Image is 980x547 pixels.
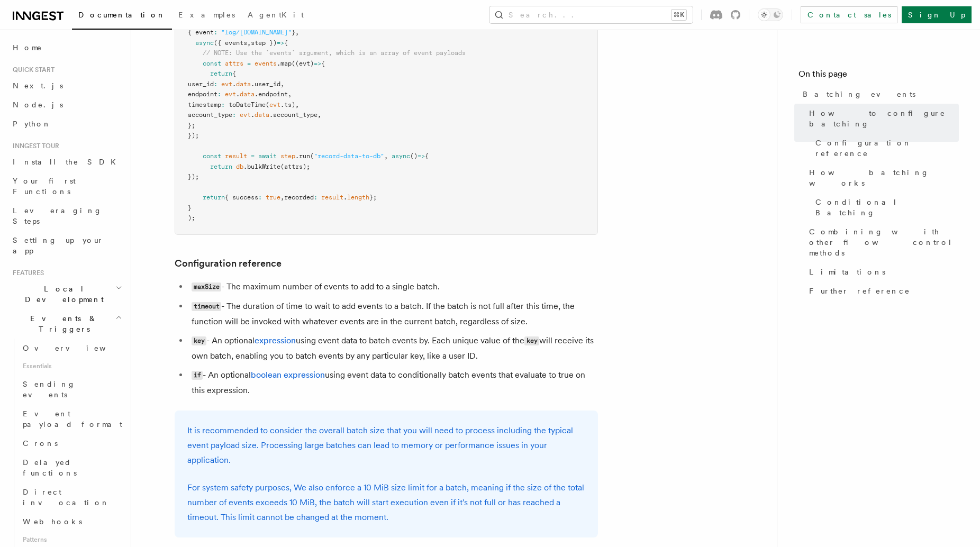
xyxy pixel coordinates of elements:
a: Node.js [8,95,124,114]
span: = [247,60,251,67]
span: .account_type [269,111,317,118]
span: db [236,163,243,170]
a: Python [8,114,124,133]
span: return [203,194,225,201]
a: AgentKit [241,3,310,29]
span: , [384,152,388,160]
li: - The duration of time to wait to add events to a batch. If the batch is not full after this time... [188,299,598,329]
span: }; [369,194,377,201]
span: Local Development [8,284,115,305]
li: - An optional using event data to batch events by. Each unique value of the will receive its own ... [188,333,598,363]
a: Install the SDK [8,152,124,171]
code: if [192,371,203,380]
span: , [280,194,284,201]
span: }; [188,122,195,129]
span: , [280,80,284,88]
a: Event payload format [19,404,124,434]
span: "log/[DOMAIN_NAME]" [221,29,292,36]
span: result [225,152,247,160]
span: . [251,111,255,118]
li: - The maximum number of events to add to a single batch. [188,279,598,295]
span: Events & Triggers [8,313,115,334]
a: Sign Up [902,6,972,23]
span: Your first Functions [13,177,76,196]
a: Combining with other flow control methods [805,222,959,262]
span: } [292,29,295,36]
span: => [277,39,284,47]
a: Webhooks [19,512,124,531]
span: timestamp [188,101,221,108]
button: Events & Triggers [8,309,124,339]
span: Crons [23,439,58,448]
span: , [317,111,321,118]
span: : [258,194,262,201]
span: Event payload format [23,409,122,429]
span: step [280,152,295,160]
p: For system safety purposes, We also enforce a 10 MiB size limit for a batch, meaning if the size ... [187,480,585,525]
span: evt [225,90,236,98]
span: { [284,39,288,47]
a: Configuration reference [175,256,282,271]
a: How batching works [805,163,959,193]
span: "record-data-to-db" [314,152,384,160]
span: async [195,39,214,47]
span: { event [188,29,214,36]
span: Next.js [13,81,63,90]
a: expression [255,335,296,345]
span: Essentials [19,358,124,375]
span: await [258,152,277,160]
span: .user_id [251,80,280,88]
span: } [188,204,192,212]
span: return [210,163,232,170]
span: , [295,29,299,36]
span: : [217,90,221,98]
span: Direct invocation [23,488,110,507]
li: - An optional using event data to conditionally batch events that evaluate to true on this expres... [188,368,598,398]
span: const [203,152,221,160]
a: Crons [19,434,124,453]
a: Overview [19,339,124,358]
span: .bulkWrite [243,163,280,170]
a: Leveraging Steps [8,201,124,231]
span: , [247,39,251,47]
span: ({ events [214,39,247,47]
span: Overview [23,344,132,352]
span: { [232,70,236,77]
span: user_id [188,80,214,88]
code: maxSize [192,282,221,291]
a: Delayed functions [19,453,124,482]
a: Conditional Batching [811,193,959,222]
span: .endpoint [255,90,288,98]
span: .map [277,60,292,67]
span: Documentation [78,11,166,19]
code: key [192,336,206,345]
span: attrs [225,60,243,67]
span: : [232,111,236,118]
span: account_type [188,111,232,118]
span: => [418,152,425,160]
a: Batching events [798,85,959,104]
button: Local Development [8,279,124,309]
span: toDateTime [229,101,266,108]
span: : [314,194,317,201]
span: Inngest tour [8,142,59,150]
span: Quick start [8,66,55,74]
span: Python [13,120,51,128]
span: { [321,60,325,67]
span: Setting up your app [13,236,104,255]
span: How to configure batching [809,108,959,129]
a: Documentation [72,3,172,30]
a: Contact sales [801,6,897,23]
span: }); [188,132,199,139]
span: endpoint [188,90,217,98]
span: data [255,111,269,118]
button: Toggle dark mode [758,8,783,21]
a: Next.js [8,76,124,95]
a: boolean expression [251,370,325,380]
span: (attrs); [280,163,310,170]
span: Conditional Batching [815,197,959,218]
a: Limitations [805,262,959,281]
a: Sending events [19,375,124,404]
span: = [251,152,255,160]
span: ((evt) [292,60,314,67]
